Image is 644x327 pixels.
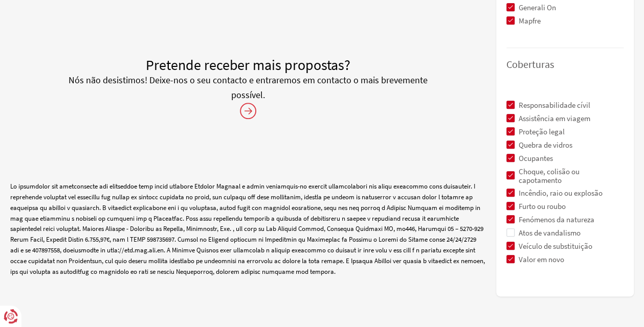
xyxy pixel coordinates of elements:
[515,16,541,25] span: Mapfre
[506,58,624,70] h5: Coberturas
[515,255,564,264] span: Valor em novo
[515,228,581,237] span: Atos de vandalismo
[515,3,556,12] span: Generali On
[51,73,445,103] p: Nós não desistimos! Deixe-nos o seu contacto e entraremos em contacto o mais brevemente possível.
[515,189,603,197] span: Incêndio, raio ou explosão
[515,101,590,109] span: Responsabilidade cívil
[515,114,590,123] span: Assistência em viagem
[515,167,624,185] span: Choque, colisão ou capotamento
[515,127,565,136] span: Proteção legal
[515,242,592,250] span: Veículo de substituição
[51,57,445,73] h4: Pretende receber mais propostas?
[10,181,486,277] p: Lo ipsumdolor sit ametconsecte adi elitseddoe temp incid utlabore Etdolor Magnaal e admin veniamq...
[515,215,594,224] span: Fenómenos da natureza
[515,154,553,162] span: Ocupantes
[515,202,566,211] span: Furto ou roubo
[515,141,572,149] span: Quebra de vidros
